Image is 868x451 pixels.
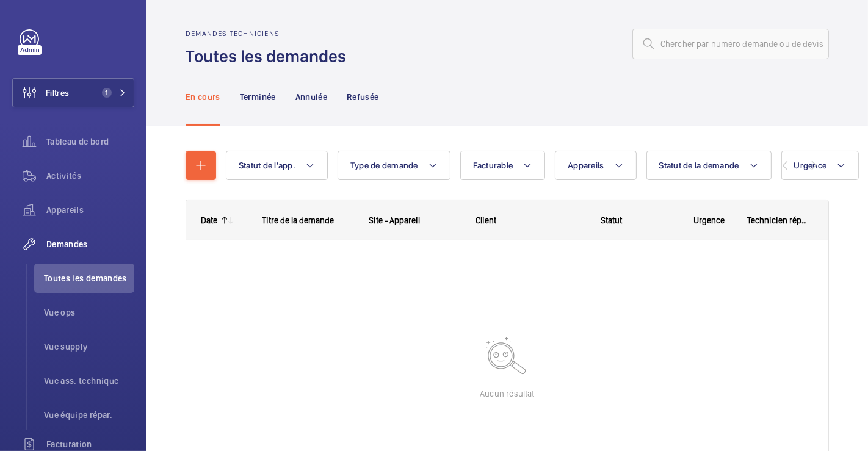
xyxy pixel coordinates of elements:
[794,161,827,170] span: Urgence
[295,91,327,103] p: Annulée
[46,438,134,450] span: Facturation
[601,215,623,225] span: Statut
[239,161,295,170] span: Statut de l'app.
[694,215,725,225] span: Urgence
[347,91,378,103] p: Refusée
[46,87,69,99] span: Filtres
[473,161,513,170] span: Facturable
[781,151,859,180] button: Urgence
[226,151,328,180] button: Statut de l'app.
[46,135,134,148] span: Tableau de bord
[12,78,134,107] button: Filtres1
[186,91,220,103] p: En cours
[44,409,134,421] span: Vue équipe répar.
[46,204,134,216] span: Appareils
[44,306,134,319] span: Vue ops
[46,170,134,182] span: Activités
[338,151,450,180] button: Type de demande
[44,375,134,387] span: Vue ass. technique
[46,238,134,250] span: Demandes
[262,215,334,225] span: Titre de la demande
[659,161,739,170] span: Statut de la demande
[568,161,604,170] span: Appareils
[460,151,546,180] button: Facturable
[240,91,276,103] p: Terminée
[350,161,418,170] span: Type de demande
[102,88,112,98] span: 1
[632,29,829,59] input: Chercher par numéro demande ou de devis
[369,215,420,225] span: Site - Appareil
[555,151,636,180] button: Appareils
[476,215,496,225] span: Client
[186,29,353,38] h2: Demandes techniciens
[201,215,217,225] div: Date
[44,341,134,353] span: Vue supply
[747,215,809,225] span: Technicien réparateur
[646,151,772,180] button: Statut de la demande
[44,272,134,284] span: Toutes les demandes
[186,45,353,68] h1: Toutes les demandes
